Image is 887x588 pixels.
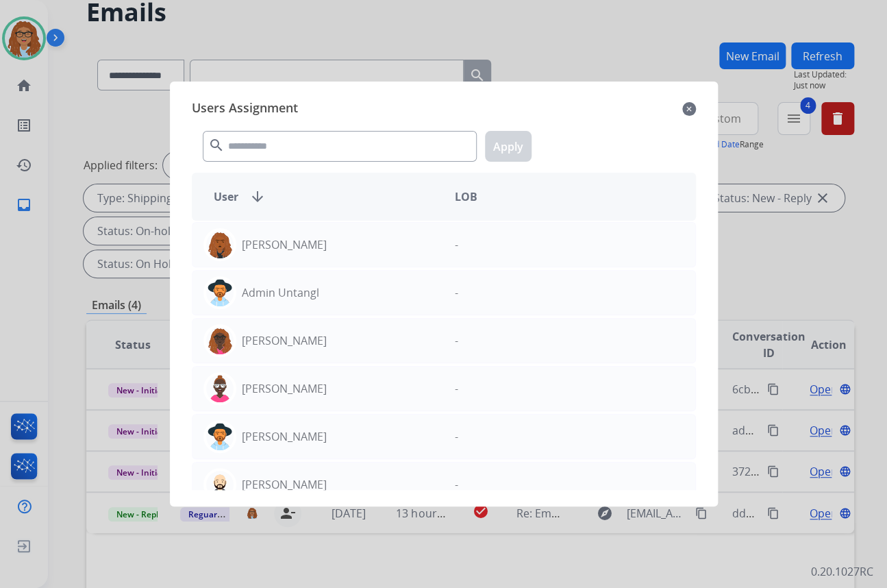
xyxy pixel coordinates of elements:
span: Users Assignment [192,98,298,120]
p: [PERSON_NAME] [242,332,327,349]
p: - [455,476,458,493]
div: User [203,188,444,205]
p: - [455,284,458,301]
p: [PERSON_NAME] [242,380,327,397]
p: [PERSON_NAME] [242,236,327,253]
p: - [455,380,458,397]
p: - [455,428,458,445]
button: Apply [485,131,532,162]
p: - [455,332,458,349]
span: LOB [455,188,477,205]
mat-icon: close [682,101,696,117]
p: [PERSON_NAME] [242,476,327,493]
p: - [455,236,458,253]
p: [PERSON_NAME] [242,428,327,445]
p: Admin Untangl [242,284,319,301]
mat-icon: search [208,137,225,154]
mat-icon: arrow_downward [249,188,266,205]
